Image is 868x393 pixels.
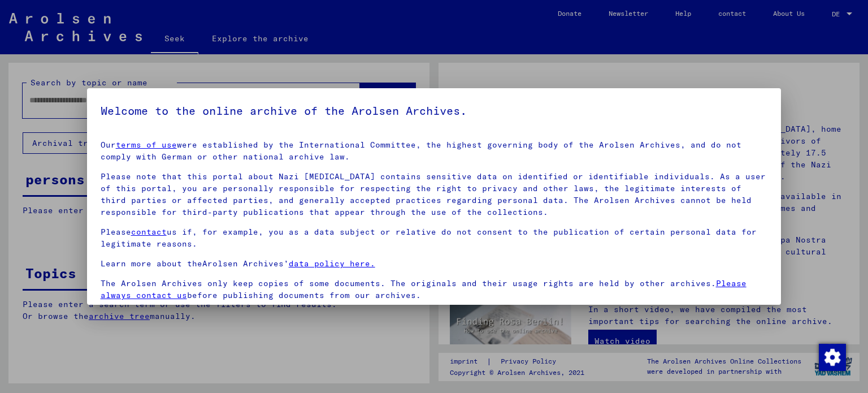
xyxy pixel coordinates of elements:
[101,278,716,288] font: The Arolsen Archives only keep copies of some documents. The originals and their usage rights are...
[101,140,116,150] font: Our
[819,344,846,371] img: Zustimmung ändern
[116,140,177,150] a: terms of use
[818,343,845,370] div: Zustimmung ändern
[101,171,766,217] font: Please note that this portal about Nazi [MEDICAL_DATA] contains sensitive data on identified or i...
[101,140,741,162] font: were established by the International Committee, the highest governing body of the Arolsen Archiv...
[187,290,421,300] font: before publishing documents from our archives.
[131,227,167,237] a: contact
[101,103,467,118] font: Welcome to the online archive of the Arolsen Archives.
[289,258,375,269] a: data policy here.
[101,227,757,249] font: us if, for example, you as a data subject or relative do not consent to the publication of certai...
[202,258,289,269] font: Arolsen Archives’
[101,227,131,237] font: Please
[101,258,202,269] font: Learn more about the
